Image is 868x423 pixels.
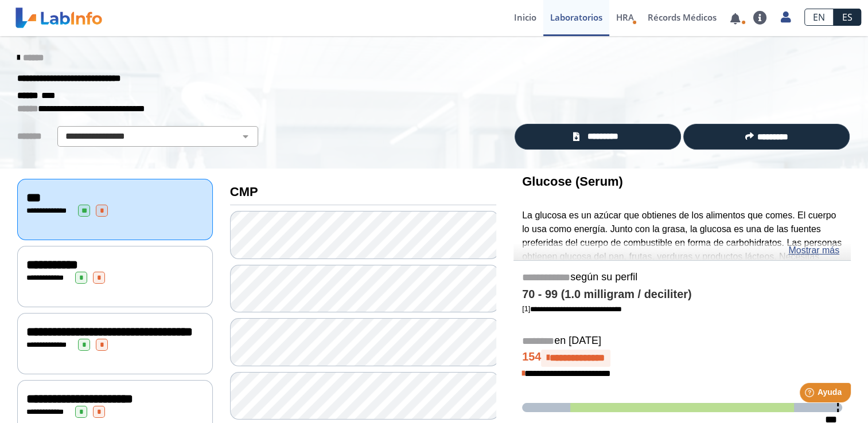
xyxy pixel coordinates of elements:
p: La glucosa es un azúcar que obtienes de los alimentos que comes. El cuerpo lo usa como energía. J... [522,209,842,304]
b: Glucose (Serum) [522,174,623,189]
span: HRA [616,11,634,23]
h4: 154 [522,350,842,367]
h5: en [DATE] [522,335,842,348]
b: CMP [230,185,258,199]
h5: según su perfil [522,271,842,284]
a: [1] [522,304,622,313]
a: ES [834,9,861,26]
iframe: Help widget launcher [766,378,855,410]
a: EN [804,9,834,26]
a: Mostrar más [788,244,839,257]
h4: 70 - 99 (1.0 milligram / deciliter) [522,288,842,301]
